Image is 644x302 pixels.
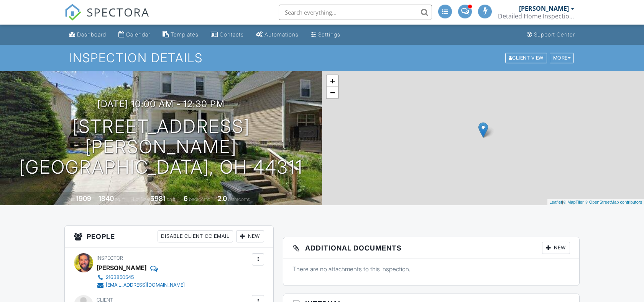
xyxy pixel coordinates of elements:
div: New [542,242,570,254]
div: More [550,53,574,63]
a: © OpenStreetMap contributors [585,200,642,204]
div: Automations [264,31,299,38]
span: Built [66,196,75,202]
a: Dashboard [66,28,109,42]
div: Calendar [126,31,150,38]
div: Support Center [534,31,575,38]
div: | [547,199,644,206]
a: Settings [308,28,343,42]
div: 1840 [99,194,114,202]
div: Dashboard [77,31,106,38]
span: sq.ft. [167,196,176,202]
a: © MapTiler [563,200,584,204]
div: 5981 [150,194,166,202]
a: Contacts [208,28,247,42]
div: Templates [171,31,199,38]
div: Disable Client CC Email [158,230,233,242]
h1: Inspection Details [69,51,575,65]
div: Client View [505,53,547,63]
div: Contacts [220,31,244,38]
div: 2163850545 [106,274,134,280]
a: [EMAIL_ADDRESS][DOMAIN_NAME] [97,281,185,289]
input: Search everything... [279,5,432,20]
span: SPECTORA [87,4,149,20]
a: Calendar [115,28,153,42]
div: Detailed Home Inspections Cleveland Ohio [498,12,575,20]
div: [PERSON_NAME] [97,262,146,274]
a: SPECTORA [64,10,149,27]
div: 2.0 [217,194,227,202]
a: 2163850545 [97,274,185,281]
span: Lot Size [133,196,149,202]
span: bathrooms [228,196,250,202]
div: [PERSON_NAME] [519,5,569,12]
div: [EMAIL_ADDRESS][DOMAIN_NAME] [106,282,185,288]
h1: [STREET_ADDRESS][PERSON_NAME] [GEOGRAPHIC_DATA], OH 44311 [12,116,310,177]
div: New [236,230,264,242]
h3: People [65,226,273,247]
a: Zoom out [327,87,338,98]
a: Templates [159,28,202,42]
span: sq. ft. [115,196,126,202]
a: Automations (Advanced) [253,28,302,42]
h3: Additional Documents [283,237,579,259]
span: Inspector [97,255,123,261]
a: Zoom in [327,75,338,87]
a: Client View [504,55,549,60]
img: The Best Home Inspection Software - Spectora [64,4,81,21]
span: bedrooms [189,196,210,202]
div: Settings [318,31,340,38]
a: Leaflet [549,200,562,204]
a: Support Center [524,28,578,42]
div: 6 [184,194,188,202]
h3: [DATE] 10:00 am - 12:30 pm [97,99,225,109]
p: There are no attachments to this inspection. [292,265,570,273]
div: 1909 [76,194,91,202]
